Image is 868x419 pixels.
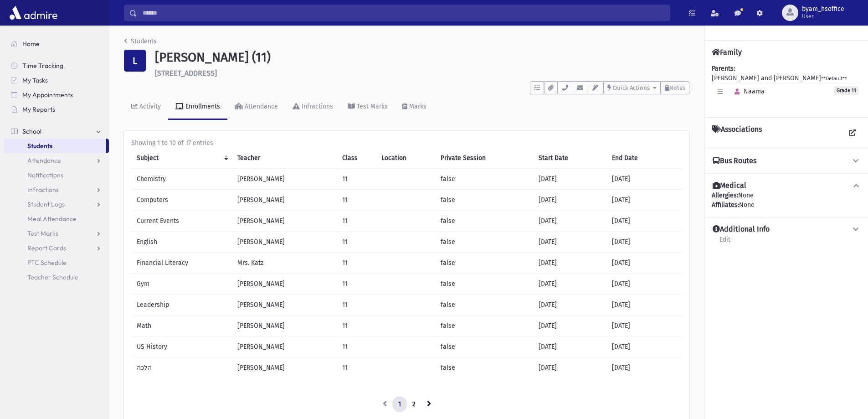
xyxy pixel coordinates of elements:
button: Bus Routes [712,156,861,166]
h4: Additional Info [713,225,770,234]
a: Activity [124,94,168,120]
td: [DATE] [533,189,606,210]
td: [PERSON_NAME] [232,315,337,336]
a: 1 [392,396,407,413]
td: [DATE] [533,273,606,294]
span: Infractions [27,186,59,194]
td: 11 [337,273,376,294]
a: View all Associations [844,125,861,141]
span: Teacher Schedule [27,273,78,281]
td: [DATE] [606,231,682,252]
td: 11 [337,189,376,210]
img: AdmirePro [7,4,60,22]
td: US History [131,336,232,357]
td: [PERSON_NAME] [232,336,337,357]
td: 11 [337,294,376,315]
th: Subject [131,148,232,169]
td: [PERSON_NAME] [232,231,337,252]
td: [DATE] [606,357,682,378]
td: Math [131,315,232,336]
a: Report Cards [4,241,109,255]
div: Showing 1 to 10 of 17 entries [131,138,682,148]
span: Grade 11 [834,86,859,95]
div: None [712,200,861,210]
div: None [712,191,861,210]
td: [PERSON_NAME] [232,357,337,378]
h6: [STREET_ADDRESS] [155,69,689,78]
td: 11 [337,168,376,189]
div: Attendance [243,103,278,110]
td: English [131,231,232,252]
a: Marks [395,94,434,120]
td: false [435,231,533,252]
a: My Tasks [4,73,109,88]
span: Report Cards [27,244,66,252]
td: false [435,189,533,210]
div: Infractions [300,103,333,110]
a: Attendance [4,153,109,168]
td: 11 [337,231,376,252]
b: Affiliates: [712,201,739,209]
td: [DATE] [533,357,606,378]
b: Allergies: [712,191,738,199]
input: Search [137,5,670,21]
td: false [435,336,533,357]
a: My Appointments [4,88,109,102]
a: Teacher Schedule [4,270,109,285]
td: 11 [337,210,376,231]
div: Test Marks [355,103,388,110]
span: My Reports [22,105,55,114]
a: Notifications [4,168,109,182]
a: Students [4,139,106,153]
a: Infractions [4,182,109,197]
td: Computers [131,189,232,210]
a: Test Marks [4,226,109,241]
a: Enrollments [168,94,227,120]
td: [DATE] [533,210,606,231]
td: [DATE] [606,168,682,189]
td: Mrs. Katz [232,252,337,273]
a: Meal Attendance [4,212,109,226]
span: Quick Actions [613,84,650,91]
span: Attendance [27,156,61,165]
td: Chemistry [131,168,232,189]
a: School [4,124,109,139]
td: 11 [337,252,376,273]
span: My Tasks [22,76,48,84]
span: User [802,13,844,20]
td: Leadership [131,294,232,315]
span: Notifications [27,171,63,179]
span: Naama [730,88,765,95]
a: Student Logs [4,197,109,212]
td: false [435,294,533,315]
button: Additional Info [712,225,861,234]
td: false [435,252,533,273]
span: Student Logs [27,200,65,208]
h1: [PERSON_NAME] (11) [155,50,689,65]
a: Attendance [227,94,285,120]
b: Parents: [712,65,735,72]
td: Current Events [131,210,232,231]
span: PTC Schedule [27,259,67,267]
span: Students [27,142,52,150]
td: [DATE] [606,294,682,315]
td: false [435,210,533,231]
h4: Family [712,48,742,57]
a: My Reports [4,102,109,117]
a: Infractions [285,94,340,120]
button: Medical [712,181,861,191]
td: Financial Literacy [131,252,232,273]
td: false [435,357,533,378]
span: School [22,127,41,135]
th: End Date [606,148,682,169]
th: Class [337,148,376,169]
th: Location [376,148,436,169]
span: Meal Attendance [27,215,77,223]
td: [DATE] [606,189,682,210]
a: Home [4,36,109,51]
a: Test Marks [340,94,395,120]
td: false [435,315,533,336]
span: Test Marks [27,229,58,238]
td: 11 [337,336,376,357]
span: Notes [669,84,685,91]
